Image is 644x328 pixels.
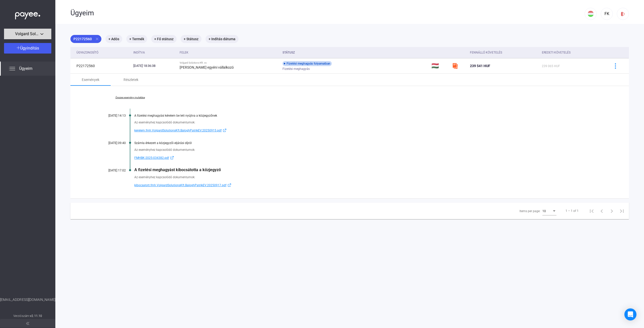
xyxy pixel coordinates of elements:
img: external-link-blue [222,128,228,132]
a: Összes esemény mutatása [96,96,165,99]
div: Ügyeim [70,9,585,17]
div: [DATE] 18:36:38 [133,63,176,68]
mat-chip: P22172560 [70,35,101,43]
div: Az eseményhez kapcsolódó dokumentumok: [134,147,604,152]
button: more-blue [610,61,621,71]
button: Volgard Solutions Kft. [4,29,51,39]
button: First page [587,206,597,216]
div: Fennálló követelés [470,50,538,56]
div: 1 – 1 of 1 [566,208,579,214]
mat-chip: + Adós [105,35,122,43]
mat-select: Items per page: [542,208,556,214]
div: [DATE] 09:40 [96,141,126,145]
button: Ügyindítás [4,43,51,54]
mat-chip: + Indítás dátuma [206,35,238,43]
strong: v2.11.10 [30,314,42,318]
div: Az eseményhez kapcsolódó dokumentumok: [134,175,604,180]
button: FK [601,8,613,20]
td: P22172560 [70,58,131,73]
span: Ügyeim [19,66,32,72]
img: szamlazzhu-mini [452,63,458,69]
a: kerelem.fmh.VolgardSolutionsKft.BaloghPatrikEV.20250915.pdfexternal-link-blue [134,127,604,133]
a: kibocsatott.fmh.VolgardSolutionsKft.BaloghPatrikEV.20250917.pdfexternal-link-blue [134,182,604,188]
div: [DATE] 17:02 [96,169,126,172]
div: Ügyazonosító [76,50,98,56]
img: logout-red [620,11,626,17]
img: arrow-double-left-grey.svg [26,322,29,325]
span: kerelem.fmh.VolgardSolutionsKft.BaloghPatrikEV.20250915.pdf [134,127,222,133]
th: Státusz [280,47,430,58]
mat-chip: + Termék [126,35,147,43]
span: Ügyindítás [20,46,39,51]
img: list.svg [9,66,15,72]
mat-chip: + Státusz [181,35,202,43]
button: HU [585,8,597,20]
span: 239 065 HUF [542,64,560,68]
div: A fizetési meghagyást kibocsátotta a közjegyző [134,167,604,172]
div: Volgard Solutions Kft. vs [180,61,278,64]
div: Felek [180,50,278,56]
span: Fizetési meghagyás [283,66,310,72]
button: Next page [607,206,617,216]
div: Ügyazonosító [76,50,129,56]
img: more-blue [613,63,618,69]
span: 10 [542,209,546,213]
img: plus-white.svg [17,46,20,50]
img: external-link-blue [169,156,175,160]
span: FMHBK-2025-034382.pdf [134,155,169,161]
div: Fizetési meghagyás folyamatban [283,61,332,66]
button: Last page [617,206,627,216]
span: 239 541 HUF [470,64,490,68]
div: A fizetési meghagyási kérelem be lett nyújtva a közjegyzőnek [134,114,604,117]
span: kibocsatott.fmh.VolgardSolutionsKft.BaloghPatrikEV.20250917.pdf [134,182,226,188]
div: Eredeti követelés [542,50,604,56]
div: [DATE] 14:13 [96,114,126,117]
mat-icon: close [95,37,99,41]
div: Események [82,77,99,83]
td: 🇭🇺 [429,58,450,73]
button: logout-red [617,8,629,20]
span: Volgard Solutions Kft. [15,31,40,37]
div: Az eseményhez kapcsolódó dokumentumok: [134,120,604,125]
div: Open Intercom Messenger [624,308,636,320]
div: Fennálló követelés [470,50,502,56]
div: Számla érkezett a közjegyzői eljárási díjról [134,141,604,145]
div: Indítva [133,50,145,56]
button: Previous page [597,206,607,216]
div: Items per page: [519,208,540,214]
div: Indítva [133,50,176,56]
strong: [PERSON_NAME] egyéni vállalkozó [180,65,234,69]
img: external-link-blue [226,183,232,187]
div: Eredeti követelés [542,50,571,56]
div: Felek [180,50,188,56]
img: white-payee-white-dot.svg [15,9,40,20]
div: Részletek [124,77,138,83]
mat-chip: + Fő státusz [151,35,177,43]
a: FMHBK-2025-034382.pdfexternal-link-blue [134,155,604,161]
div: FK [602,11,611,17]
img: HU [588,11,594,17]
